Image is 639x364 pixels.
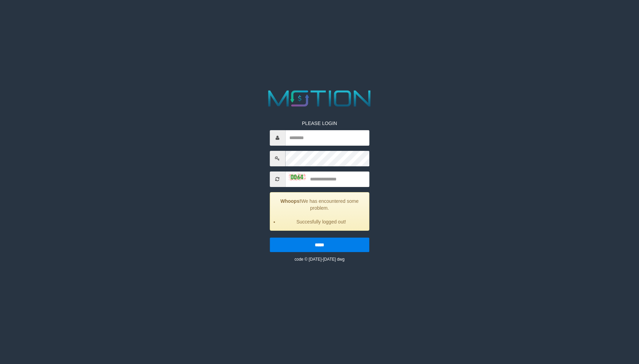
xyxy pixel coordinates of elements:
[270,192,369,231] div: We has encountered some problem.
[295,257,344,262] small: code © [DATE]-[DATE] dwg
[289,174,306,180] img: captcha
[280,198,301,204] strong: Whoops!
[270,120,369,127] p: PLEASE LOGIN
[264,87,375,110] img: MOTION_logo.png
[279,218,364,225] li: Succesfully logged out!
